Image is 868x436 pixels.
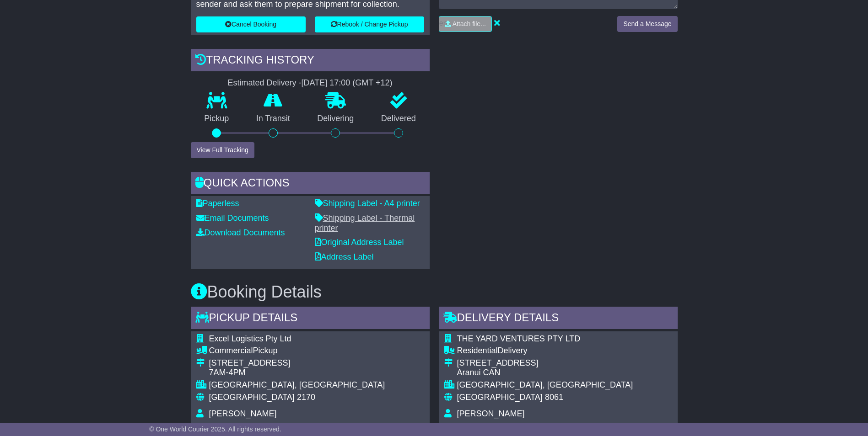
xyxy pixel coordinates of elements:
[457,368,633,378] div: Aranui CAN
[209,346,385,356] div: Pickup
[315,238,404,247] a: Original Address Label
[315,252,374,261] a: Address Label
[617,16,677,32] button: Send a Message
[439,307,678,331] div: Delivery Details
[209,368,385,378] div: 7AM-4PM
[191,78,430,88] div: Estimated Delivery -
[457,346,633,356] div: Delivery
[457,393,543,402] span: [GEOGRAPHIC_DATA]
[243,114,304,124] p: In Transit
[457,380,633,390] div: [GEOGRAPHIC_DATA], [GEOGRAPHIC_DATA]
[457,346,498,355] span: Residential
[209,421,349,431] span: [EMAIL_ADDRESS][DOMAIN_NAME]
[315,199,420,208] a: Shipping Label - A4 printer
[209,409,277,418] span: [PERSON_NAME]
[209,358,385,368] div: [STREET_ADDRESS]
[315,16,424,32] button: Rebook / Change Pickup
[191,49,430,74] div: Tracking history
[191,307,430,331] div: Pickup Details
[302,78,393,88] div: [DATE] 17:00 (GMT +12)
[196,199,239,208] a: Paperless
[457,358,633,368] div: [STREET_ADDRESS]
[196,228,285,237] a: Download Documents
[545,393,563,402] span: 8061
[209,346,253,355] span: Commercial
[209,334,291,343] span: Excel Logistics Pty Ltd
[457,334,581,343] span: THE YARD VENTURES PTY LTD
[191,114,243,124] p: Pickup
[191,283,678,301] h3: Booking Details
[191,172,430,197] div: Quick Actions
[196,213,269,223] a: Email Documents
[457,421,597,431] span: [EMAIL_ADDRESS][DOMAIN_NAME]
[196,16,306,32] button: Cancel Booking
[297,393,315,402] span: 2170
[209,393,295,402] span: [GEOGRAPHIC_DATA]
[457,409,525,418] span: [PERSON_NAME]
[367,114,430,124] p: Delivered
[304,114,368,124] p: Delivering
[149,425,281,433] span: © One World Courier 2025. All rights reserved.
[191,142,254,158] button: View Full Tracking
[209,380,385,390] div: [GEOGRAPHIC_DATA], [GEOGRAPHIC_DATA]
[315,213,415,233] a: Shipping Label - Thermal printer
